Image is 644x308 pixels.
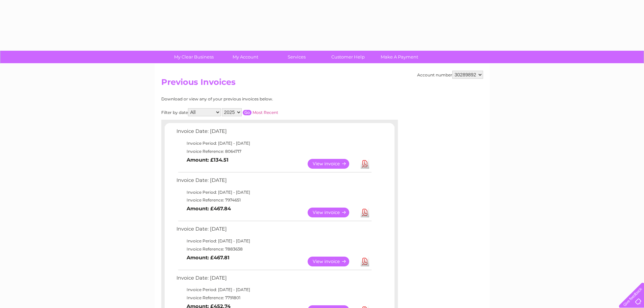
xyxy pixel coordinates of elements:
[175,188,373,196] td: Invoice Period: [DATE] - [DATE]
[361,257,369,266] a: Download
[175,224,373,237] td: Invoice Date: [DATE]
[417,71,483,79] div: Account number
[161,77,483,90] h2: Previous Invoices
[175,245,373,253] td: Invoice Reference: 7883638
[175,196,373,204] td: Invoice Reference: 7974651
[372,51,427,63] a: Make A Payment
[320,51,376,63] a: Customer Help
[161,108,339,116] div: Filter by date
[187,206,231,212] b: Amount: £467.84
[308,257,357,266] a: View
[175,237,373,245] td: Invoice Period: [DATE] - [DATE]
[161,97,339,101] div: Download or view any of your previous invoices below.
[308,159,357,169] a: View
[175,147,373,156] td: Invoice Reference: 8064717
[175,286,373,294] td: Invoice Period: [DATE] - [DATE]
[361,159,369,169] a: Download
[175,139,373,147] td: Invoice Period: [DATE] - [DATE]
[175,274,373,286] td: Invoice Date: [DATE]
[308,208,357,217] a: View
[187,255,230,261] b: Amount: £467.81
[269,51,325,63] a: Services
[175,176,373,188] td: Invoice Date: [DATE]
[175,294,373,302] td: Invoice Reference: 7791801
[187,157,229,163] b: Amount: £134.51
[175,127,373,139] td: Invoice Date: [DATE]
[253,110,278,115] a: Most Recent
[166,51,222,63] a: My Clear Business
[361,208,369,217] a: Download
[217,51,273,63] a: My Account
